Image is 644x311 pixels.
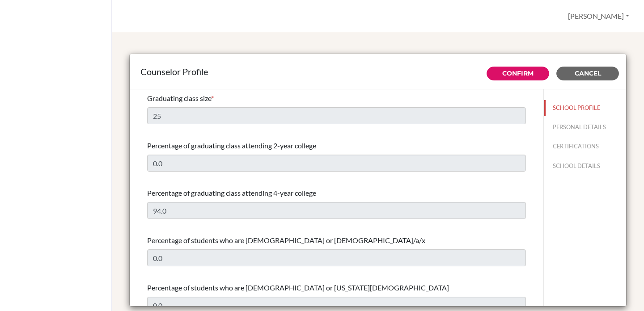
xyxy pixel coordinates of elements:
button: [PERSON_NAME] [564,8,633,25]
button: CERTIFICATIONS [544,139,626,154]
button: SCHOOL DETAILS [544,158,626,174]
span: Percentage of students who are [DEMOGRAPHIC_DATA] or [US_STATE][DEMOGRAPHIC_DATA] [147,283,449,292]
div: Counselor Profile [140,65,615,78]
button: PERSONAL DETAILS [544,119,626,135]
span: Graduating class size [147,94,211,102]
span: Percentage of graduating class attending 4-year college [147,189,316,197]
span: Percentage of graduating class attending 2-year college [147,141,316,150]
span: Percentage of students who are [DEMOGRAPHIC_DATA] or [DEMOGRAPHIC_DATA]/a/x [147,236,425,244]
button: SCHOOL PROFILE [544,100,626,116]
